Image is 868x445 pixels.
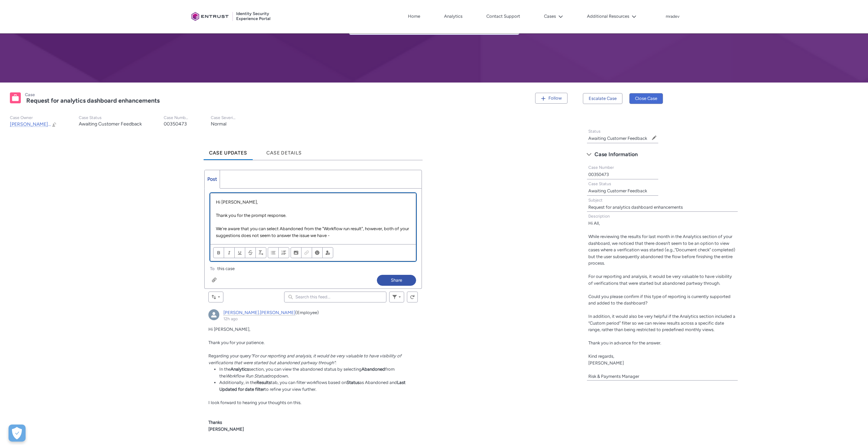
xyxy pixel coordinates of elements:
[10,121,87,127] span: [PERSON_NAME].[PERSON_NAME]
[271,380,347,385] span: tab, you can filter workflows based on
[583,149,741,160] button: Case Information
[588,181,611,186] span: Case Status
[588,136,647,141] lightning-formatted-text: Awaiting Customer Feedback
[208,309,219,320] img: External User - himanshu.rawat (null)
[585,11,638,21] button: Additional Resources
[322,247,333,258] button: @Mention people and groups
[335,360,336,365] span: :
[407,292,418,302] button: Refresh this feed
[245,247,256,258] button: Strikethrough
[485,11,522,21] a: Contact Support
[219,367,231,372] span: In the
[9,425,26,442] button: Open Preferences
[442,11,464,21] a: Analytics, opens in new tab
[264,387,317,392] span: to refine your view further.
[588,165,614,170] span: Case Number
[284,292,386,302] input: Search this feed...
[211,121,226,127] lightning-formatted-text: Normal
[79,121,142,127] lightning-formatted-text: Awaiting Customer Feedback
[10,115,57,120] p: Case Owner
[223,310,295,315] a: [PERSON_NAME].[PERSON_NAME]
[548,95,562,101] span: Follow
[267,373,289,379] span: dropdown.
[205,170,220,188] a: Post
[268,247,289,258] ul: Align text
[164,115,189,120] p: Case Number
[26,97,160,104] lightning-formatted-text: Request for analytics dashboard enhancements
[594,149,638,160] span: Case Information
[542,11,565,21] button: Cases
[211,115,236,120] p: Case Severity
[213,247,266,258] ul: Format text
[208,353,251,358] span: Regarding your query
[204,305,422,442] article: himanshu.rawat, 11h ago
[665,13,680,19] button: User Profile mradev
[79,115,142,120] p: Case Status
[588,188,647,193] lightning-formatted-text: Awaiting Customer Feedback
[359,380,397,385] span: as Abandoned and
[208,420,222,425] span: Thanks
[210,266,215,271] span: To
[291,247,333,258] ul: Insert content
[249,367,362,372] span: section, you can view the abandoned status by selecting
[295,310,319,315] span: (Employee)
[266,150,302,156] span: Case Details
[301,247,312,258] button: Link
[588,198,603,203] span: Subject
[219,380,406,392] span: Last Updated for date filter
[583,93,622,104] button: Escalate Case
[255,247,266,258] button: Remove Formatting
[651,135,657,140] button: Edit Status
[219,380,256,385] span: Additionally, in the
[406,11,422,21] a: Home
[208,327,250,332] span: Hi [PERSON_NAME],
[25,92,35,97] records-entity-label: Case
[219,367,395,379] span: from the
[204,170,422,289] div: Chatter Publisher
[362,367,385,372] span: Abandoned
[209,150,247,156] span: Case Updates
[208,427,244,432] span: [PERSON_NAME]
[588,214,610,219] span: Description
[207,176,217,182] span: Post
[629,93,663,104] button: Close Case
[216,212,410,219] p: Thank you for the prompt response.
[256,380,271,385] span: Results
[217,265,235,272] span: this case
[588,172,609,177] lightning-formatted-text: 00350473
[208,353,401,365] span: “For our reporting and analysis, it would be very valuable to have visibility of verifications th...
[588,129,601,134] span: Status
[588,221,735,379] lightning-formatted-text: Hi All, While reviewing the results for last month in the Analytics section of your dashboard, we...
[261,141,307,160] a: Case Details
[588,205,683,210] lightning-formatted-text: Request for analytics dashboard enhancements
[291,247,301,258] button: Image
[52,121,57,127] button: Change Owner
[164,121,187,127] lightning-formatted-text: 00350473
[377,275,416,286] button: Share
[204,141,253,160] a: Case Updates
[216,225,410,239] p: We're aware that you can select Abandoned from the "Workflow run result", however, both of your s...
[208,340,265,345] span: Thank you for your patience.
[226,373,267,379] span: Workflow Run Status
[312,247,323,258] button: Insert Emoji
[347,380,359,385] span: Status
[216,199,410,206] p: Hi [PERSON_NAME],
[208,400,301,405] span: I look forward to hearing your thoughts on this.
[666,14,679,19] p: mradev
[268,247,279,258] button: Bulleted List
[213,247,224,258] button: Bold
[278,247,289,258] button: Numbered List
[224,247,235,258] button: Italic
[231,367,249,372] span: Analytics
[9,425,26,442] div: Cookie Preferences
[535,93,568,104] button: Follow
[223,316,238,321] a: 12h ago
[234,247,245,258] button: Underline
